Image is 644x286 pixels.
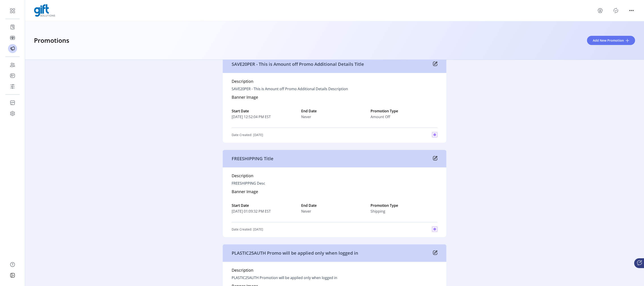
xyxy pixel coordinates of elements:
[232,267,253,275] h5: Description
[232,173,253,181] h5: Description
[612,7,619,14] button: Publisher Panel
[232,181,265,186] p: FREESHIPPING Desc
[371,203,437,208] label: Promotion Type
[232,250,358,256] p: PLASTIC25AUTH Promo will be applied only when logged in
[232,155,273,162] p: FREESHIPPING Title
[232,209,299,214] span: [DATE] 01:09:32 PM EST
[371,114,390,120] span: Amount Off
[301,114,311,120] span: Never
[232,78,253,86] h5: Description
[232,108,299,114] label: Start Date
[371,108,437,114] label: Promotion Type
[34,36,69,45] h3: Promotions
[597,7,604,14] button: menu
[232,61,364,68] p: SAVE20PER - This is Amount off Promo Additional Details Title
[628,7,635,14] button: menu
[232,132,263,137] p: Date Created: [DATE]
[593,38,624,43] span: Add New Promotion
[34,4,55,17] img: logo
[232,86,348,92] p: SAVE20PER - This is Amount off Promo Additional Details Description
[232,203,299,208] label: Start Date
[232,94,258,102] h5: Banner Image
[232,227,263,232] p: Date Created: [DATE]
[232,275,337,280] p: PLASTIC25AUTH Promotion will be applied only when logged in
[371,209,385,214] span: Shipping
[301,203,368,208] label: End Date
[232,189,258,196] h5: Banner Image
[301,108,368,114] label: End Date
[232,114,299,120] span: [DATE] 12:52:04 PM EST
[587,36,635,45] button: Add New Promotion
[301,209,311,214] span: Never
